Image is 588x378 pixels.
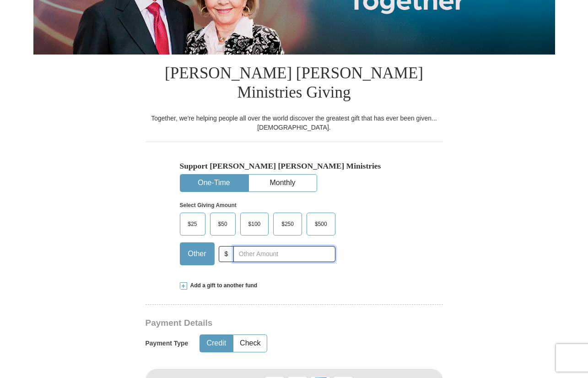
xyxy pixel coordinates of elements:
[146,340,189,347] h5: Payment Type
[233,335,267,352] button: Check
[183,247,211,261] span: Other
[219,246,234,262] span: $
[233,246,335,262] input: Other Amount
[310,217,332,231] span: $500
[277,217,298,231] span: $250
[214,217,232,231] span: $50
[180,202,237,208] strong: Select Giving Amount
[187,282,258,290] span: Add a gift to another fund
[146,114,443,132] div: Together, we're helping people all over the world discover the greatest gift that has ever been g...
[183,217,202,231] span: $25
[200,335,232,352] button: Credit
[180,175,248,192] button: One-Time
[146,318,379,329] h3: Payment Details
[249,175,317,192] button: Monthly
[146,55,443,114] h1: [PERSON_NAME] [PERSON_NAME] Ministries Giving
[180,161,409,171] h5: Support [PERSON_NAME] [PERSON_NAME] Ministries
[244,217,265,231] span: $100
